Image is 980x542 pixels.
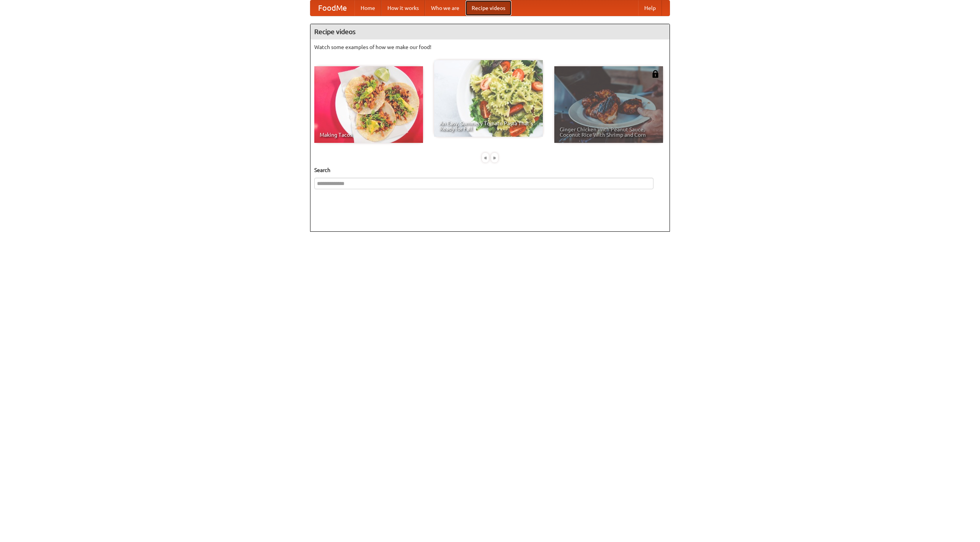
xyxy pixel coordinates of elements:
a: Who we are [425,0,465,16]
p: Watch some examples of how we make our food! [314,43,666,51]
span: An Easy, Summery Tomato Pasta That's Ready for Fall [439,121,537,131]
div: » [491,153,498,162]
a: Making Tacos [314,66,423,143]
a: Help [638,0,662,16]
h4: Recipe videos [310,24,670,39]
a: FoodMe [310,0,354,16]
a: Recipe videos [465,0,511,16]
a: Home [354,0,381,16]
a: An Easy, Summery Tomato Pasta That's Ready for Fall [434,60,543,137]
img: 483408.png [652,70,659,78]
div: « [482,153,489,162]
a: How it works [381,0,425,16]
span: Making Tacos [320,132,418,138]
h5: Search [314,166,666,174]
